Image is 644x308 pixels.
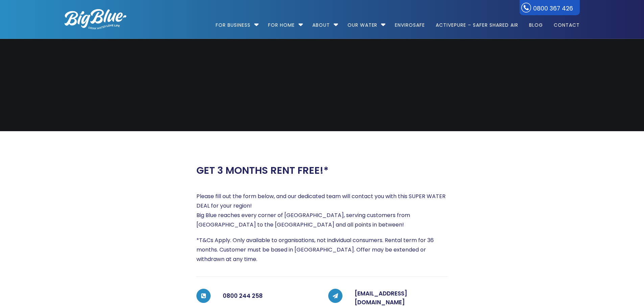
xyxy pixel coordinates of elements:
p: Please fill out the form below, and our dedicated team will contact you with this SUPER WATER DEA... [196,192,448,230]
h5: 0800 244 258 [223,289,316,303]
p: *T&Cs Apply. Only available to organisations, not individual consumers. Rental term for 36 months... [196,236,448,264]
img: logo [65,9,126,29]
a: [EMAIL_ADDRESS][DOMAIN_NAME] [355,289,407,306]
h2: GET 3 MONTHS RENT FREE!* [196,165,329,176]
